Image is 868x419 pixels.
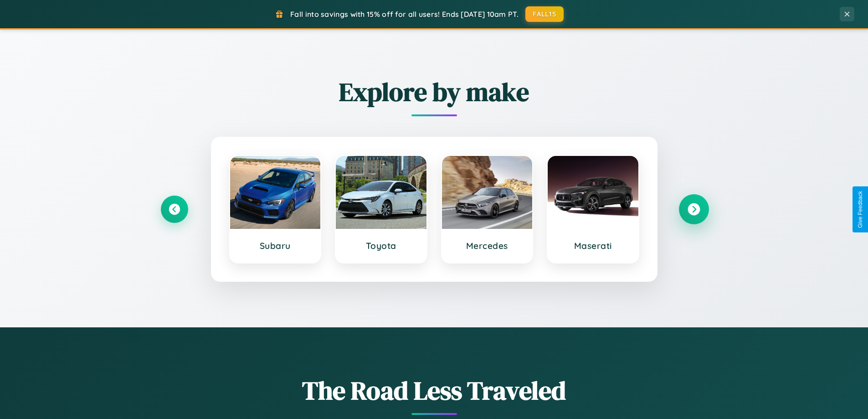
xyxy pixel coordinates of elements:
[857,191,863,228] div: Give Feedback
[239,240,312,251] h3: Subaru
[161,74,708,109] h2: Explore by make
[557,240,629,251] h3: Maserati
[290,10,519,19] span: Fall into savings with 15% off for all users! Ends [DATE] 10am PT.
[161,373,708,408] h1: The Road Less Traveled
[345,240,417,251] h3: Toyota
[525,6,564,22] button: FALL15
[451,240,524,251] h3: Mercedes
